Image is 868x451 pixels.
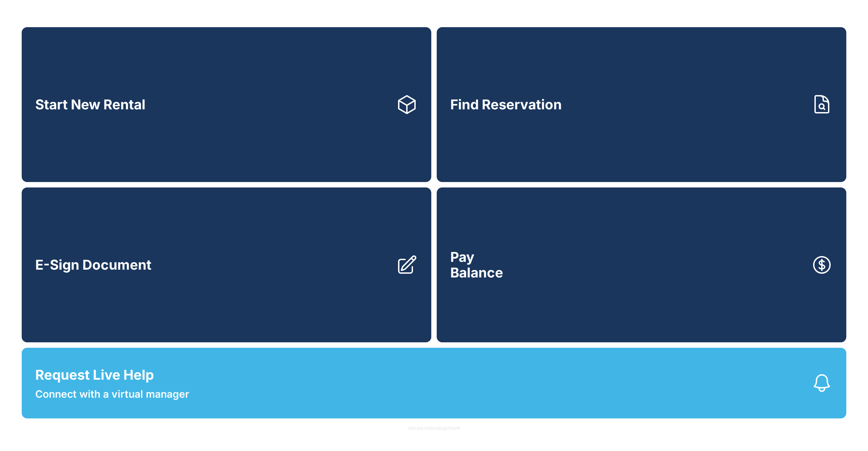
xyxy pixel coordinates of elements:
[22,348,846,418] button: Request Live HelpConnect with a virtual manager
[437,27,846,182] a: Find Reservation
[437,187,846,342] button: PayBalance
[450,249,503,280] span: Pay Balance
[22,27,431,182] a: Start New Rental
[402,418,466,437] button: Versiondevelopment
[450,97,562,112] span: Find Reservation
[35,386,189,402] span: Connect with a virtual manager
[35,97,145,112] span: Start New Rental
[22,187,431,342] a: E-Sign Document
[35,257,152,273] span: E-Sign Document
[35,365,154,385] span: Request Live Help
